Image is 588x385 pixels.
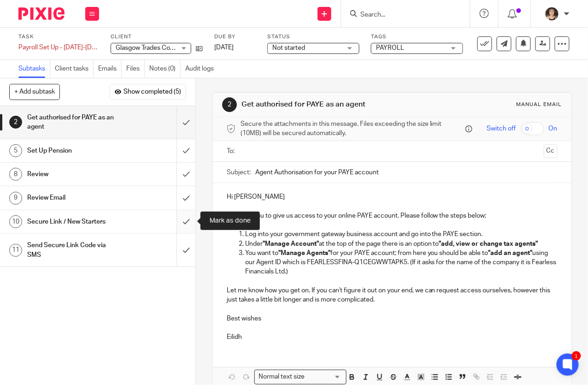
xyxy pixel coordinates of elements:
img: Pixie [18,7,65,20]
span: Glasgow Trades Collective CIC [116,45,203,51]
a: Files [126,60,145,78]
input: Search [359,11,442,19]
input: Search for option [308,372,341,382]
label: Client [111,33,203,41]
span: PAYROLL [376,45,404,51]
div: Search for option [254,370,347,384]
label: Task [18,33,99,41]
span: Normal text size [257,372,307,382]
a: Audit logs [185,60,218,78]
div: 9 [9,192,22,205]
label: Status [267,33,359,41]
span: Not started [272,45,305,51]
div: 1 [572,351,581,361]
div: 5 [9,144,22,157]
div: Payroll Set Up - 2025-2026 [18,43,99,52]
a: Client tasks [55,60,94,78]
p: Hi [PERSON_NAME] [227,192,558,201]
img: 324535E6-56EA-408B-A48B-13C02EA99B5D.jpeg [545,6,559,21]
a: Subtasks [18,60,50,78]
label: Tags [371,33,463,41]
h1: Get authorised for PAYE as an agent [27,111,121,134]
h1: Review Email [27,191,121,205]
span: [DATE] [214,44,234,51]
h1: Review [27,167,121,181]
div: Manual email [517,101,562,108]
button: + Add subtask [9,84,60,100]
p: Under at the top of the page there is an option to [245,239,558,249]
h1: Set Up Pension [27,144,121,158]
h1: Send Secure Link Code via SMS [27,238,121,262]
strong: "add an agent" [488,250,533,256]
span: Secure the attachments in this message. Files exceeding the size limit (10MB) will be secured aut... [241,119,463,138]
p: Best wishes [227,314,558,323]
span: On [549,124,558,133]
div: 11 [9,244,22,257]
label: To: [227,147,237,156]
div: 2 [222,97,237,112]
a: Notes (0) [149,60,181,78]
div: 2 [9,116,22,129]
h1: Get authorised for PAYE as an agent [241,100,412,109]
p: You want to for your PAYE account; from here you should be able to using our Agent ID which is FE... [245,249,558,277]
div: 10 [9,215,22,228]
p: Log into your government gateway business account and go into the PAYE section. [245,230,558,239]
button: Show completed (5) [110,84,186,100]
a: Emails [98,60,122,78]
p: Let me know how you get on. If you can't figure it out on your end, we can request access ourselv... [227,286,558,305]
button: Cc [544,144,558,158]
label: Subject: [227,168,251,177]
strong: "add, view or change tax agents" [439,241,538,247]
span: Show completed (5) [123,89,181,96]
h1: Secure Link / New Starters [27,215,121,229]
strong: "Manage Agents" [278,250,330,256]
p: We need you to give us access to your online PAYE account. Please follow the steps below; [227,211,558,220]
div: 8 [9,168,22,181]
span: Switch off [487,124,516,133]
label: Due by [214,33,256,41]
p: Eilidh [227,332,558,342]
strong: "Manage Account" [263,241,319,247]
div: Payroll Set Up - [DATE]-[DATE] [18,43,99,52]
